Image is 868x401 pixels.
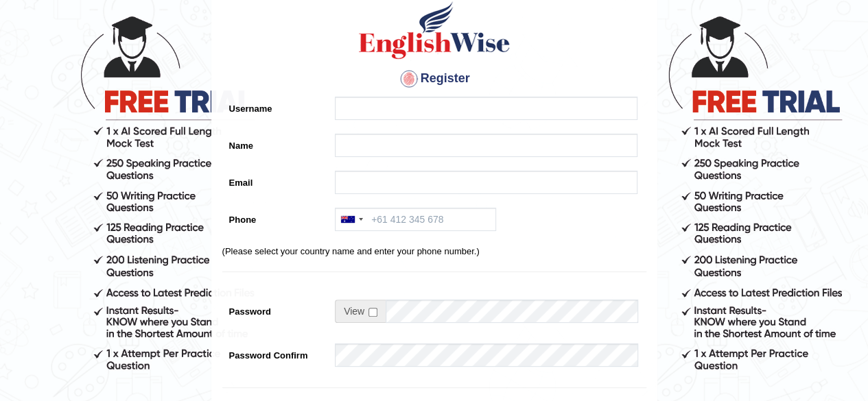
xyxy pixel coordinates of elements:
p: (Please select your country name and enter your phone number.) [222,245,646,258]
label: Name [222,134,329,152]
input: +61 412 345 678 [335,208,496,231]
label: Phone [222,208,329,226]
label: Password Confirm [222,343,329,362]
input: Show/Hide Password [368,308,377,317]
div: Australia: +61 [336,208,367,230]
label: Password [222,300,329,318]
h4: Register [222,68,646,90]
label: Email [222,171,329,189]
label: Username [222,97,329,115]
